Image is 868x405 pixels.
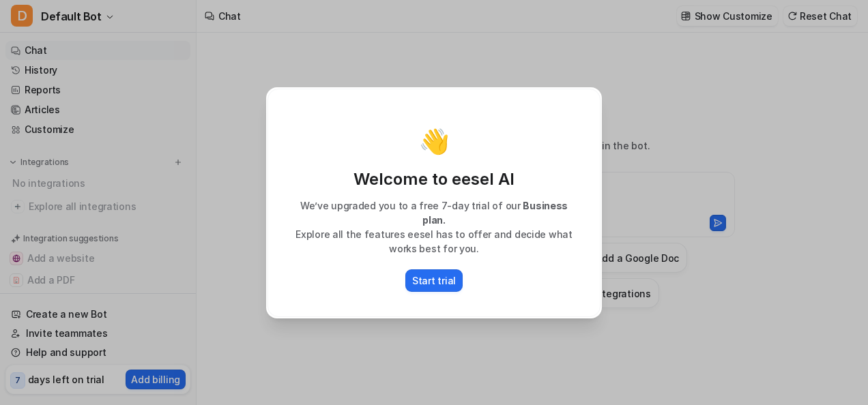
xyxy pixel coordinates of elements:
p: Start trial [412,273,456,288]
p: Welcome to eesel AI [282,168,586,190]
p: 👋 [419,127,450,155]
button: Start trial [405,269,463,292]
p: Explore all the features eesel has to offer and decide what works best for you. [282,227,586,256]
p: We’ve upgraded you to a free 7-day trial of our [282,198,586,227]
